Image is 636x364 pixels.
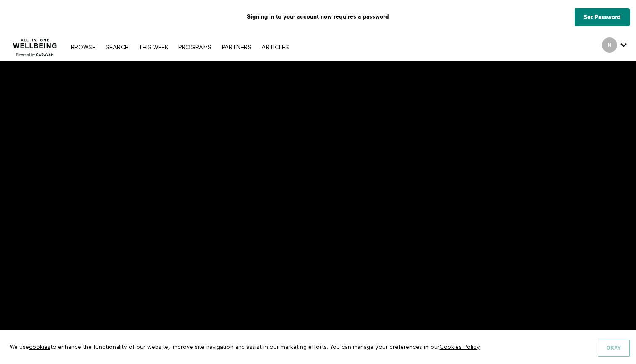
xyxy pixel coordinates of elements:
p: Signing in to your account now requires a password [6,6,630,27]
a: PARTNERS [217,45,256,50]
a: cookies [29,344,50,350]
a: Set Password [575,8,630,26]
a: ARTICLES [257,45,293,50]
a: THIS WEEK [135,45,172,50]
nav: Primary [66,43,293,51]
img: CARAVAN [10,32,61,58]
a: PROGRAMS [174,45,216,50]
a: Browse [66,45,100,50]
p: We use to enhance the functionality of our website, improve site navigation and assist in our mar... [3,337,500,358]
div: Secondary [596,34,633,61]
a: Cookies Policy [440,344,480,350]
button: Okay [598,340,630,356]
a: Search [101,45,133,50]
